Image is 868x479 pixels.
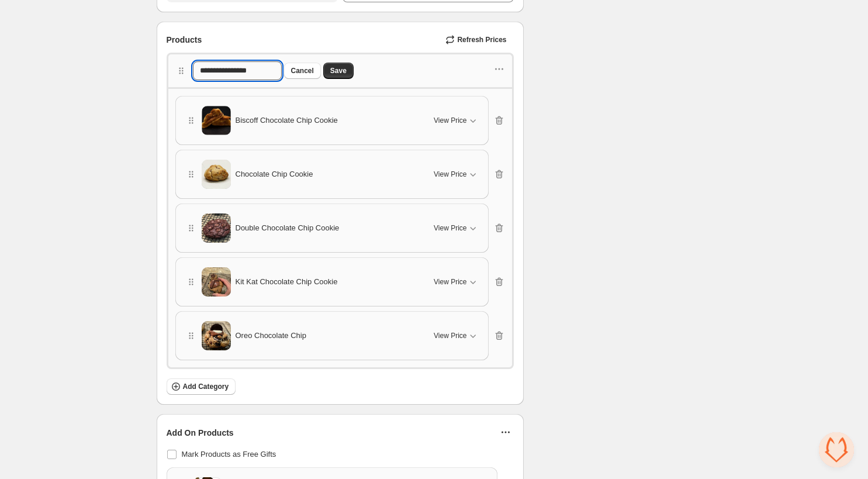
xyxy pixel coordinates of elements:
img: Double Chocolate Chip Cookie [202,213,231,243]
span: Biscoff Chocolate Chip Cookie [236,115,338,126]
span: Mark Products as Free Gifts [182,450,276,459]
img: Kit Kat Chocolate Chip Cookie [202,263,231,302]
span: Chocolate Chip Cookie [236,168,313,180]
span: Cancel [291,66,314,75]
button: Add Category [167,378,236,395]
button: View Price [427,326,485,345]
img: Biscoff Chocolate Chip Cookie [202,106,231,135]
button: View Price [427,111,485,130]
span: Save [330,66,347,75]
span: View Price [434,331,466,340]
span: Double Chocolate Chip Cookie [236,222,340,234]
span: View Price [434,223,466,233]
span: View Price [434,277,466,287]
button: View Price [427,165,485,184]
span: View Price [434,116,466,125]
button: View Price [427,219,485,237]
button: View Price [427,273,485,291]
button: Refresh Prices [441,32,513,48]
span: Add On Products [167,427,234,439]
button: Save [323,63,354,79]
span: Products [167,34,202,46]
span: Oreo Chocolate Chip [236,330,306,342]
span: Refresh Prices [457,35,506,44]
span: View Price [434,170,466,179]
a: Open chat [819,432,854,467]
button: Cancel [284,63,321,79]
span: Kit Kat Chocolate Chip Cookie [236,276,338,288]
img: Chocolate Chip Cookie [202,160,231,189]
span: Add Category [183,382,229,391]
img: Oreo Chocolate Chip [202,321,231,350]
